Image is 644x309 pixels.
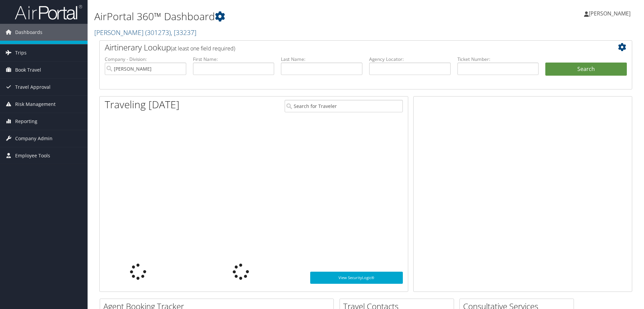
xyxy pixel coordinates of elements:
[285,100,403,112] input: Search for Traveler
[15,79,51,95] span: Travel Approval
[193,56,275,63] label: First Name:
[105,42,582,53] h2: Airtinerary Lookup
[584,3,637,24] a: [PERSON_NAME]
[15,147,50,164] span: Employee Tools
[15,44,27,61] span: Trips
[15,113,37,130] span: Reporting
[15,96,56,113] span: Risk Management
[105,56,186,63] label: Company - Division:
[281,56,362,63] label: Last Name:
[15,130,53,147] span: Company Admin
[369,56,451,63] label: Agency Locator:
[171,28,196,37] span: , [ 33237 ]
[145,28,171,37] span: ( 301273 )
[15,4,82,20] img: airportal-logo.png
[545,63,627,76] button: Search
[15,24,42,41] span: Dashboards
[94,28,196,37] a: [PERSON_NAME]
[457,56,539,63] label: Ticket Number:
[310,272,403,284] a: View SecurityLogic®
[15,62,41,78] span: Book Travel
[105,98,180,112] h1: Traveling [DATE]
[589,10,631,17] span: [PERSON_NAME]
[171,45,235,52] span: (at least one field required)
[94,9,456,24] h1: AirPortal 360™ Dashboard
